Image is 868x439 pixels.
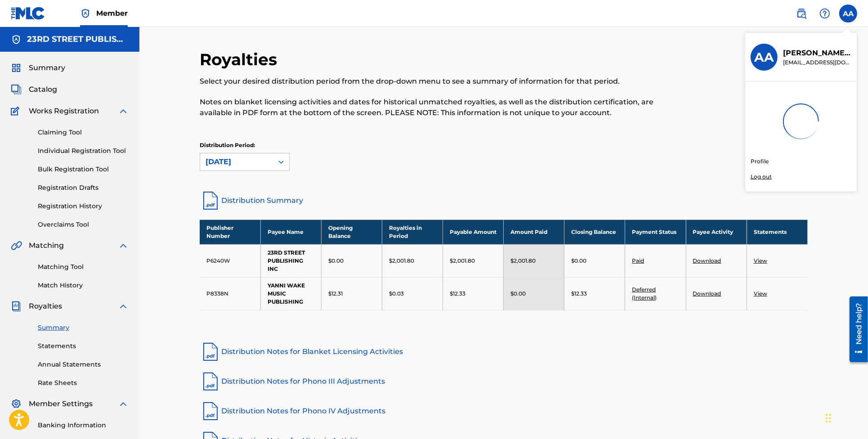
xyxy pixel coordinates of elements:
a: Overclaims Tool [38,220,129,229]
p: $2,001.80 [389,257,414,265]
th: Opening Balance [321,219,382,244]
a: CatalogCatalog [11,84,57,95]
p: $0.00 [510,290,526,298]
span: Summary [29,63,65,73]
a: Bulk Registration Tool [38,165,129,174]
img: expand [118,301,129,312]
a: Download [693,290,721,297]
p: Alexandra Allenson [783,48,851,58]
a: Registration History [38,202,129,211]
p: Distribution Period: [200,141,290,149]
div: Help [816,4,834,22]
span: Works Registration [29,106,99,116]
a: Registration Drafts [38,183,129,193]
a: Distribution Notes for Phono III Adjustments [200,371,808,392]
span: Member Settings [29,399,93,409]
h5: 23RD STREET PUBLISHING INC [27,34,129,45]
th: Payee Activity [686,219,747,244]
span: Catalog [29,84,57,95]
a: View [754,290,767,297]
th: Statements [747,219,807,244]
th: Payable Amount [443,219,504,244]
a: Annual Statements [38,360,129,369]
p: $0.03 [389,290,404,298]
a: Claiming Tool [38,128,129,137]
p: Log out [751,173,772,181]
span: Royalties [29,301,62,312]
th: Payee Name [260,219,321,244]
img: preloader [777,98,825,146]
a: Matching Tool [38,262,129,272]
a: Summary [38,323,129,332]
a: Paid [632,257,644,264]
th: Amount Paid [504,219,564,244]
div: Drag [826,405,831,432]
img: pdf [200,341,221,363]
img: help [819,8,830,19]
a: Rate Sheets [38,378,129,388]
td: YANNI WAKE MUSIC PUBLISHING [260,277,321,310]
a: Individual Registration Tool [38,146,129,156]
a: Public Search [792,4,810,22]
a: Distribution Summary [200,190,808,211]
img: expand [118,240,129,251]
iframe: Resource Center [843,293,868,365]
img: MLC Logo [11,7,45,20]
a: Banking Information [38,421,129,430]
p: $12.31 [328,290,343,298]
p: $0.00 [328,257,344,265]
img: pdf [200,371,221,392]
span: Member [96,8,128,18]
p: $0.00 [571,257,586,265]
img: Summary [11,63,22,73]
p: $2,001.80 [510,257,536,265]
a: Match History [38,281,129,290]
img: Works Registration [11,106,22,116]
a: Profile [751,157,769,166]
th: Publisher Number [200,219,260,244]
p: $12.33 [571,290,587,298]
iframe: Chat Widget [823,396,868,439]
img: pdf [200,400,221,422]
div: [DATE] [206,157,268,167]
p: Notes on blanket licensing activities and dates for historical unmatched royalties, as well as th... [200,97,668,118]
th: Closing Balance [564,219,625,244]
th: Royalties in Period [382,219,443,244]
span: AA [843,9,854,19]
a: View [754,257,767,264]
h3: AA [755,49,774,65]
th: Payment Status [625,219,686,244]
a: Deferred (Internal) [632,286,657,301]
p: acallenson@aol.com [783,58,851,67]
img: Accounts [11,34,22,45]
a: Distribution Notes for Phono IV Adjustments [200,400,808,422]
h2: Royalties [200,49,282,70]
a: Download [693,257,721,264]
span: Matching [29,240,64,251]
img: distribution-summary-pdf [200,190,221,211]
a: Statements [38,341,129,351]
img: Matching [11,240,22,251]
img: Royalties [11,301,22,312]
a: Distribution Notes for Blanket Licensing Activities [200,341,808,363]
td: P6240W [200,244,260,277]
div: User Menu [839,4,857,22]
p: $2,001.80 [450,257,475,265]
img: expand [118,399,129,409]
a: SummarySummary [11,63,65,73]
img: Top Rightsholder [80,8,91,19]
td: 23RD STREET PUBLISHING INC [260,244,321,277]
img: Member Settings [11,399,22,409]
img: Catalog [11,84,22,95]
p: Select your desired distribution period from the drop-down menu to see a summary of information f... [200,76,668,87]
img: expand [118,106,129,116]
img: search [796,8,807,19]
p: $12.33 [450,290,465,298]
td: P8338N [200,277,260,310]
